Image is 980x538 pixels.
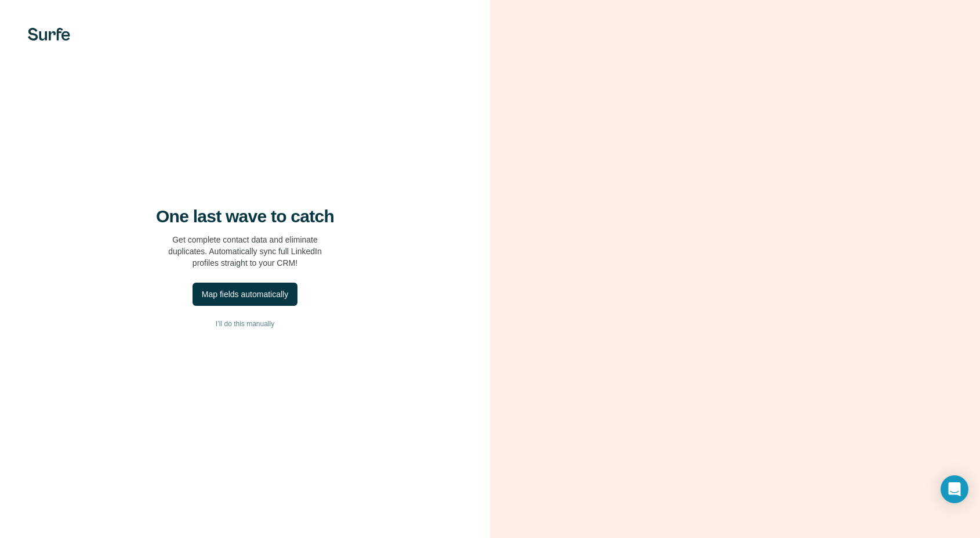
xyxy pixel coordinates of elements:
[216,319,274,329] span: I’ll do this manually
[156,206,334,227] h4: One last wave to catch
[23,315,467,333] button: I’ll do this manually
[193,283,297,306] button: Map fields automatically
[28,28,70,41] img: Surfe's logo
[168,234,322,269] p: Get complete contact data and eliminate duplicates. Automatically sync full LinkedIn profiles str...
[941,475,968,503] div: Open Intercom Messenger
[202,288,288,300] div: Map fields automatically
